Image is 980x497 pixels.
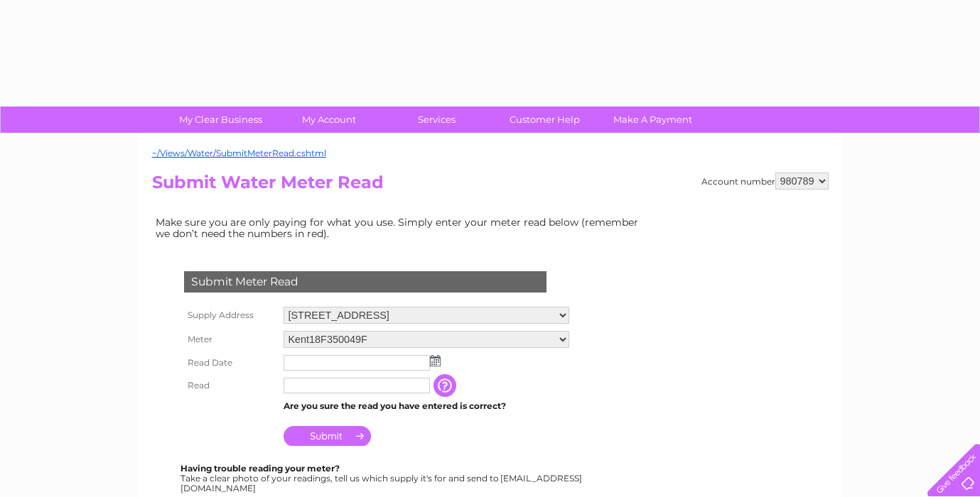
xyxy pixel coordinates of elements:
td: Are you sure the read you have entered is correct? [280,397,573,415]
a: ~/Views/Water/SubmitMeterRead.cshtml [152,148,326,158]
a: Make A Payment [594,106,711,133]
th: Read [181,374,280,397]
input: Information [434,374,459,397]
h2: Submit Water Meter Read [152,173,829,200]
b: Having trouble reading your meter? [181,463,340,474]
img: ... [430,355,441,366]
a: My Clear Business [162,106,279,133]
th: Meter [181,327,280,351]
input: Submit [284,426,371,446]
div: Submit Meter Read [184,271,546,293]
div: Account number [701,173,829,190]
th: Supply Address [181,303,280,327]
th: Read Date [181,351,280,374]
a: My Account [270,106,387,133]
a: Customer Help [486,106,603,133]
div: Take a clear photo of your readings, tell us which supply it's for and send to [EMAIL_ADDRESS][DO... [181,464,584,493]
a: Services [378,106,495,133]
td: Make sure you are only paying for what you use. Simply enter your meter read below (remember we d... [152,213,650,243]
